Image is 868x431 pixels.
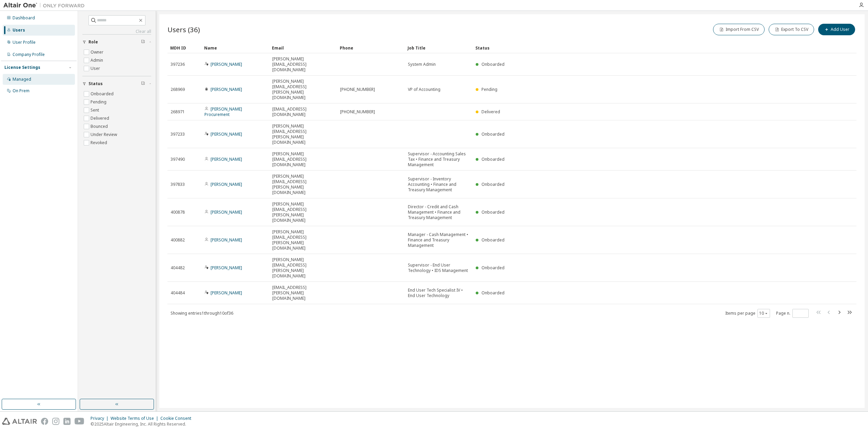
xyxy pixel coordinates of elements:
[171,182,185,187] span: 397833
[211,86,242,92] a: [PERSON_NAME]
[481,61,505,67] span: Onboarded
[13,15,35,21] div: Dashboard
[88,81,103,86] span: Status
[204,42,267,53] div: Name
[713,24,765,35] button: Import From CSV
[481,131,505,137] span: Onboarded
[725,309,770,318] span: Items per page
[272,285,334,301] span: [EMAIL_ADDRESS][PERSON_NAME][DOMAIN_NAME]
[13,52,45,57] div: Company Profile
[75,418,84,425] img: youtube.svg
[82,35,151,50] button: Role
[171,62,185,67] span: 397236
[211,290,242,296] a: [PERSON_NAME]
[63,418,71,425] img: linkedin.svg
[211,156,242,162] a: [PERSON_NAME]
[272,229,334,251] span: [PERSON_NAME][EMAIL_ADDRESS][PERSON_NAME][DOMAIN_NAME]
[82,29,151,34] a: Clear all
[818,24,855,35] button: Add User
[141,39,145,45] span: Clear filter
[171,265,185,271] span: 404482
[141,81,145,86] span: Clear filter
[160,416,195,421] div: Cookie Consent
[408,42,470,53] div: Job Title
[91,421,195,427] p: © 2025 Altair Engineering, Inc. All Rights Reserved.
[167,25,200,34] span: Users (36)
[408,62,436,67] span: System Admin
[91,106,100,114] label: Sent
[91,122,109,131] label: Bounced
[481,209,505,215] span: Onboarded
[481,109,500,115] span: Delivered
[769,24,814,35] button: Export To CSV
[408,87,440,92] span: VP of Accounting
[91,64,101,73] label: User
[171,157,185,162] span: 397490
[408,151,470,168] span: Supervisor - Accounting Sales Tax • Finance and Treasury Management
[272,201,334,223] span: [PERSON_NAME][EMAIL_ADDRESS][PERSON_NAME][DOMAIN_NAME]
[171,132,185,137] span: 397233
[481,237,505,243] span: Onboarded
[13,77,31,82] div: Managed
[408,288,470,298] span: End User Tech Specialist IV • End User Technology
[52,418,59,425] img: instagram.svg
[91,139,108,147] label: Revoked
[272,151,334,168] span: [PERSON_NAME][EMAIL_ADDRESS][DOMAIN_NAME]
[91,98,108,106] label: Pending
[171,109,185,115] span: 268971
[340,109,375,115] span: [PHONE_NUMBER]
[111,416,160,421] div: Website Terms of Use
[211,237,242,243] a: [PERSON_NAME]
[272,106,334,117] span: [EMAIL_ADDRESS][DOMAIN_NAME]
[272,123,334,145] span: [PERSON_NAME][EMAIL_ADDRESS][PERSON_NAME][DOMAIN_NAME]
[481,181,505,187] span: Onboarded
[211,131,242,137] a: [PERSON_NAME]
[759,311,768,316] button: 10
[4,65,40,70] div: License Settings
[211,209,242,215] a: [PERSON_NAME]
[272,174,334,195] span: [PERSON_NAME][EMAIL_ADDRESS][PERSON_NAME][DOMAIN_NAME]
[481,156,505,162] span: Onboarded
[272,79,334,100] span: [PERSON_NAME][EMAIL_ADDRESS][PERSON_NAME][DOMAIN_NAME]
[272,56,334,73] span: [PERSON_NAME][EMAIL_ADDRESS][DOMAIN_NAME]
[475,42,821,53] div: Status
[211,265,242,271] a: [PERSON_NAME]
[408,232,470,248] span: Manager - Cash Management • Finance and Treasury Management
[211,61,242,67] a: [PERSON_NAME]
[91,48,105,56] label: Owner
[481,265,505,271] span: Onboarded
[211,181,242,187] a: [PERSON_NAME]
[13,40,36,45] div: User Profile
[170,42,199,53] div: MDH ID
[91,90,115,98] label: Onboarded
[481,290,505,296] span: Onboarded
[272,257,334,279] span: [PERSON_NAME][EMAIL_ADDRESS][PERSON_NAME][DOMAIN_NAME]
[171,290,185,296] span: 404484
[776,309,809,318] span: Page n.
[408,176,470,193] span: Supervisor - Inventory Accounting • Finance and Treasury Management
[41,418,48,425] img: facebook.svg
[91,56,104,64] label: Admin
[13,27,25,33] div: Users
[88,39,98,45] span: Role
[481,86,497,92] span: Pending
[408,262,470,273] span: Supervisor - End User Technology • IDS Management
[171,87,185,92] span: 268969
[272,42,334,53] div: Email
[82,76,151,91] button: Status
[204,106,242,117] a: [PERSON_NAME] Procurement
[13,88,29,94] div: On Prem
[408,204,470,220] span: Director - Credit and Cash Management • Finance and Treasury Management
[340,42,402,53] div: Phone
[3,2,88,9] img: Altair One
[171,310,233,316] span: Showing entries 1 through 10 of 36
[91,131,118,139] label: Under Review
[91,114,111,122] label: Delivered
[171,237,185,243] span: 400882
[171,210,185,215] span: 400878
[91,416,111,421] div: Privacy
[2,418,37,425] img: altair_logo.svg
[340,87,375,92] span: [PHONE_NUMBER]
